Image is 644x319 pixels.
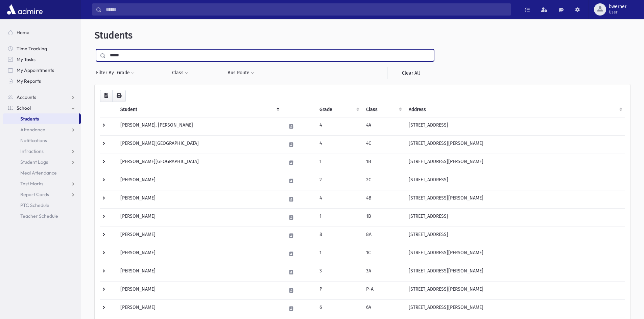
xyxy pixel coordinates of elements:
[3,135,81,146] a: Notifications
[3,92,81,103] a: Accounts
[3,178,81,189] a: Test Marks
[17,94,36,100] span: Accounts
[5,3,44,16] img: AdmirePro
[3,43,81,54] a: Time Tracking
[3,76,81,86] a: My Reports
[3,113,79,124] a: Students
[315,172,362,190] td: 2
[95,30,133,41] span: Students
[116,102,282,117] th: Student: activate to sort column descending
[362,172,405,190] td: 2C
[405,299,625,318] td: [STREET_ADDRESS][PERSON_NAME]
[315,117,362,135] td: 4
[20,181,43,187] span: Test Marks
[116,208,282,227] td: [PERSON_NAME]
[17,29,29,35] span: Home
[387,67,434,79] a: Clear All
[172,67,189,79] button: Class
[20,148,44,154] span: Infractions
[20,127,45,133] span: Attendance
[315,281,362,299] td: P
[362,117,405,135] td: 4A
[362,190,405,208] td: 4B
[362,102,405,117] th: Class: activate to sort column ascending
[3,65,81,76] a: My Appointments
[609,4,626,9] span: bwerner
[116,172,282,190] td: [PERSON_NAME]
[116,117,282,135] td: [PERSON_NAME], [PERSON_NAME]
[100,90,113,102] button: CSV
[116,245,282,263] td: [PERSON_NAME]
[362,281,405,299] td: P-A
[116,299,282,318] td: [PERSON_NAME]
[3,146,81,157] a: Infractions
[20,170,57,176] span: Meal Attendance
[405,208,625,227] td: [STREET_ADDRESS]
[227,67,255,79] button: Bus Route
[315,208,362,227] td: 1
[20,159,48,165] span: Student Logs
[17,105,31,111] span: School
[405,102,625,117] th: Address: activate to sort column ascending
[315,102,362,117] th: Grade: activate to sort column ascending
[3,200,81,211] a: PTC Schedule
[3,157,81,167] a: Student Logs
[17,67,54,73] span: My Appointments
[3,211,81,221] a: Teacher Schedule
[20,213,58,219] span: Teacher Schedule
[3,124,81,135] a: Attendance
[362,154,405,172] td: 1B
[17,78,41,84] span: My Reports
[116,227,282,245] td: [PERSON_NAME]
[405,263,625,281] td: [STREET_ADDRESS][PERSON_NAME]
[3,189,81,200] a: Report Cards
[117,67,135,79] button: Grade
[102,3,511,16] input: Search
[20,202,49,208] span: PTC Schedule
[405,135,625,154] td: [STREET_ADDRESS][PERSON_NAME]
[3,54,81,65] a: My Tasks
[116,135,282,154] td: [PERSON_NAME][GEOGRAPHIC_DATA]
[405,190,625,208] td: [STREET_ADDRESS][PERSON_NAME]
[362,208,405,227] td: 1B
[116,190,282,208] td: [PERSON_NAME]
[3,167,81,178] a: Meal Attendance
[315,245,362,263] td: 1
[362,227,405,245] td: 8A
[405,281,625,299] td: [STREET_ADDRESS][PERSON_NAME]
[405,154,625,172] td: [STREET_ADDRESS][PERSON_NAME]
[362,245,405,263] td: 1C
[3,27,81,38] a: Home
[315,154,362,172] td: 1
[20,137,47,143] span: Notifications
[20,191,49,197] span: Report Cards
[315,227,362,245] td: 8
[405,245,625,263] td: [STREET_ADDRESS][PERSON_NAME]
[362,263,405,281] td: 3A
[116,263,282,281] td: [PERSON_NAME]
[405,172,625,190] td: [STREET_ADDRESS]
[96,69,117,76] span: Filter By
[315,190,362,208] td: 4
[362,299,405,318] td: 6A
[3,103,81,113] a: School
[405,227,625,245] td: [STREET_ADDRESS]
[315,263,362,281] td: 3
[362,135,405,154] td: 4C
[405,117,625,135] td: [STREET_ADDRESS]
[112,90,126,102] button: Print
[116,154,282,172] td: [PERSON_NAME][GEOGRAPHIC_DATA]
[20,116,39,122] span: Students
[609,9,626,15] span: User
[17,46,47,52] span: Time Tracking
[116,281,282,299] td: [PERSON_NAME]
[17,56,35,62] span: My Tasks
[315,135,362,154] td: 4
[315,299,362,318] td: 6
